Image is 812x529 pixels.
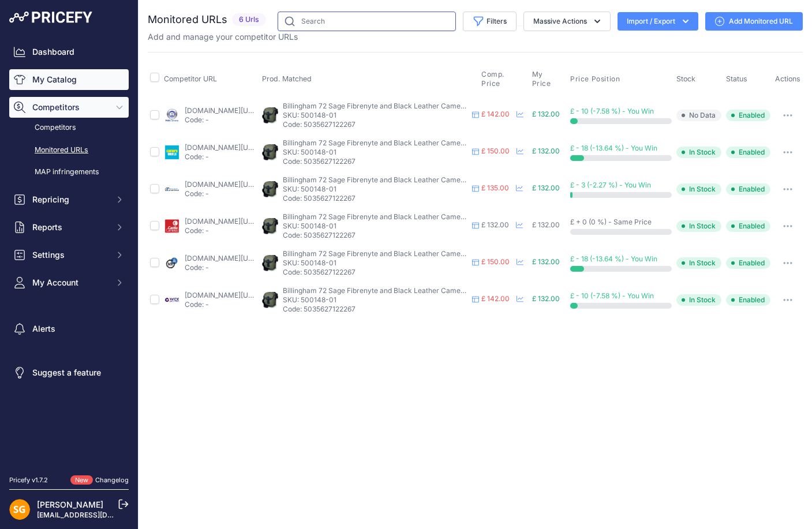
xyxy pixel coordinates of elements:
button: Repricing [9,189,129,210]
span: £ 150.00 [481,147,510,155]
span: £ 150.00 [481,257,510,266]
a: Competitors [9,118,129,138]
span: New [70,475,93,485]
a: [PERSON_NAME] [37,500,103,509]
span: £ 132.00 [481,220,509,229]
span: Repricing [32,194,108,205]
button: Filters [463,12,517,31]
p: Code: - [185,300,257,309]
p: SKU: 500148-01 [283,295,467,305]
span: Billingham 72 Sage Fibrenyte and Black Leather Camera Bag [283,286,482,295]
button: Reports [9,217,129,238]
span: £ - 10 (-7.58 %) - You Win [570,291,654,300]
span: £ 132.00 [532,257,560,266]
button: Import / Export [618,12,698,31]
span: Enabled [726,147,770,158]
button: Settings [9,245,129,265]
input: Search [278,12,456,31]
span: In Stock [676,220,721,232]
span: £ - 18 (-13.64 %) - You Win [570,144,657,152]
span: In Stock [676,257,721,269]
span: Competitor URL [164,74,217,83]
span: Billingham 72 Sage Fibrenyte and Black Leather Camera Bag [283,138,482,147]
a: Add Monitored URL [705,12,803,31]
p: Code: - [185,226,257,235]
span: My Account [32,277,108,288]
a: Alerts [9,318,129,339]
img: Pricefy Logo [9,12,92,23]
p: Code: 5035627122267 [283,157,467,166]
button: My Price [532,70,566,88]
span: Prod. Matched [262,74,312,83]
nav: Sidebar [9,42,129,462]
span: £ 132.00 [532,147,560,155]
span: Enabled [726,110,770,121]
span: Stock [676,74,695,83]
p: SKU: 500148-01 [283,222,467,231]
a: MAP infringements [9,162,129,182]
div: Pricefy v1.7.2 [9,475,48,485]
span: £ 132.00 [532,183,560,192]
span: £ 142.00 [481,110,510,118]
p: SKU: 500148-01 [283,258,467,268]
p: Code: 5035627122267 [283,305,467,314]
span: Billingham 72 Sage Fibrenyte and Black Leather Camera Bag [283,102,482,110]
a: My Catalog [9,69,129,90]
span: £ 132.00 [532,294,560,303]
a: [DOMAIN_NAME][URL] [185,106,259,115]
span: Billingham 72 Sage Fibrenyte and Black Leather Camera Bag [283,249,482,258]
button: Competitors [9,97,129,118]
span: £ 142.00 [481,294,510,303]
a: Suggest a feature [9,362,129,383]
p: SKU: 500148-01 [283,148,467,157]
button: Comp. Price [481,70,527,88]
a: Monitored URLs [9,140,129,160]
button: My Account [9,272,129,293]
span: £ - 10 (-7.58 %) - You Win [570,107,654,115]
span: In Stock [676,147,721,158]
p: SKU: 500148-01 [283,185,467,194]
span: My Price [532,70,563,88]
a: [DOMAIN_NAME][URL] [185,254,259,262]
span: Enabled [726,294,770,306]
p: SKU: 500148-01 [283,111,467,120]
span: 6 Urls [232,13,266,27]
span: £ 132.00 [532,220,560,229]
span: No Data [676,110,721,121]
a: Changelog [95,476,129,484]
span: Settings [32,249,108,261]
a: [DOMAIN_NAME][URL] [185,180,259,189]
h2: Monitored URLs [148,12,227,28]
span: In Stock [676,294,721,306]
span: £ + 0 (0 %) - Same Price [570,217,652,226]
span: Status [726,74,747,83]
p: Code: - [185,189,257,198]
button: Price Position [570,74,622,84]
span: Enabled [726,257,770,269]
a: [DOMAIN_NAME][URL] [185,217,259,226]
span: £ 132.00 [532,110,560,118]
span: £ - 3 (-2.27 %) - You Win [570,181,651,189]
span: Actions [775,74,800,83]
span: £ 135.00 [481,183,509,192]
span: Price Position [570,74,620,84]
a: Dashboard [9,42,129,62]
p: Code: 5035627122267 [283,268,467,277]
button: Massive Actions [523,12,611,31]
p: Code: 5035627122267 [283,120,467,129]
a: [EMAIL_ADDRESS][DOMAIN_NAME] [37,511,158,519]
span: Competitors [32,102,108,113]
p: Add and manage your competitor URLs [148,31,298,43]
span: Reports [32,222,108,233]
a: [DOMAIN_NAME][URL] [185,143,259,152]
p: Code: - [185,115,257,125]
p: Code: - [185,263,257,272]
span: In Stock [676,183,721,195]
p: Code: 5035627122267 [283,231,467,240]
p: Code: - [185,152,257,162]
span: Enabled [726,220,770,232]
span: Billingham 72 Sage Fibrenyte and Black Leather Camera Bag [283,212,482,221]
span: Comp. Price [481,70,525,88]
span: Enabled [726,183,770,195]
a: [DOMAIN_NAME][URL] [185,291,259,299]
